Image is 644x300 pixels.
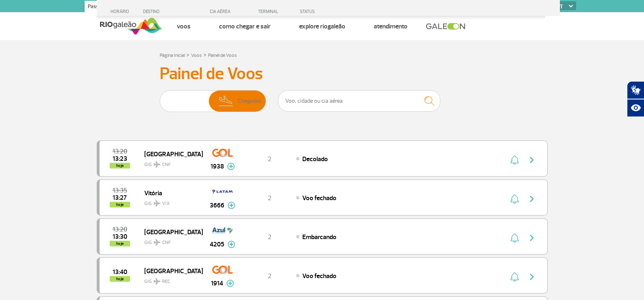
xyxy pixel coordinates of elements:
div: HORÁRIO [99,9,143,14]
span: 2 [268,272,271,280]
img: mais-info-painel-voo.svg [228,202,235,209]
a: Explore RIOgaleão [299,22,345,30]
span: hoje [110,241,130,246]
input: Voo, cidade ou cia aérea [278,90,440,112]
img: seta-direita-painel-voo.svg [527,272,537,282]
img: slider-desembarque [214,91,238,112]
a: Painel de Voos [208,52,237,58]
span: hoje [110,276,130,282]
img: sino-painel-voo.svg [510,272,519,282]
div: STATUS [296,9,362,14]
a: Como chegar e sair [219,22,271,30]
img: seta-direita-painel-voo.svg [527,233,537,243]
img: mais-info-painel-voo.svg [228,241,235,248]
span: VIX [162,200,170,207]
a: Página Inicial [160,52,185,58]
span: 2025-09-30 13:23:00 [113,156,127,162]
span: Partidas [189,91,208,112]
span: 2025-09-30 13:30:00 [113,234,127,240]
span: 2025-09-30 13:20:00 [113,149,127,154]
img: destiny_airplane.svg [154,200,160,207]
span: [GEOGRAPHIC_DATA] [144,149,196,159]
a: > [204,50,206,59]
span: 2 [268,233,271,241]
img: seta-direita-painel-voo.svg [527,194,537,204]
span: 2025-09-30 13:35:00 [113,188,127,193]
img: destiny_airplane.svg [154,161,160,168]
span: REC [162,278,170,285]
a: Passageiros [85,1,118,14]
h3: Painel de Voos [160,64,485,84]
a: Voos [191,52,202,58]
span: Chegadas [238,91,261,112]
img: mais-info-painel-voo.svg [227,163,235,170]
button: Abrir tradutor de língua de sinais. [627,81,644,99]
img: sino-painel-voo.svg [510,233,519,243]
span: 2025-09-30 13:20:00 [113,227,127,232]
span: 2 [268,155,271,163]
span: CNF [162,161,171,168]
span: hoje [110,202,130,207]
span: hoje [110,163,130,168]
span: 3666 [210,201,224,210]
a: > [186,50,189,59]
div: CIA AÉREA [202,9,243,14]
span: GIG [144,274,196,285]
span: 2025-09-30 13:27:00 [113,195,127,201]
img: destiny_airplane.svg [154,239,160,246]
img: mais-info-painel-voo.svg [226,280,234,287]
span: CNF [162,239,171,246]
span: Decolado [302,155,328,163]
div: TERMINAL [243,9,296,14]
span: 1938 [210,162,224,171]
div: Plugin de acessibilidade da Hand Talk. [627,81,644,117]
span: GIG [144,235,196,246]
img: sino-painel-voo.svg [510,194,519,204]
img: seta-direita-painel-voo.svg [527,155,537,165]
span: 2025-09-30 13:40:00 [113,269,127,275]
span: GIG [144,157,196,168]
span: Embarcando [302,233,336,241]
span: 1914 [211,278,223,288]
img: sino-painel-voo.svg [510,155,519,165]
span: [GEOGRAPHIC_DATA] [144,265,196,276]
button: Abrir recursos assistivos. [627,99,644,117]
span: Voo fechado [302,194,336,202]
span: 2 [268,194,271,202]
span: Vitória [144,188,196,198]
span: GIG [144,196,196,207]
a: Voos [177,22,191,30]
div: DESTINO [143,9,202,14]
span: 4205 [210,240,224,249]
img: slider-embarque [163,91,189,112]
a: Atendimento [374,22,408,30]
img: destiny_airplane.svg [154,278,160,285]
span: Voo fechado [302,272,336,280]
span: [GEOGRAPHIC_DATA] [144,227,196,237]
